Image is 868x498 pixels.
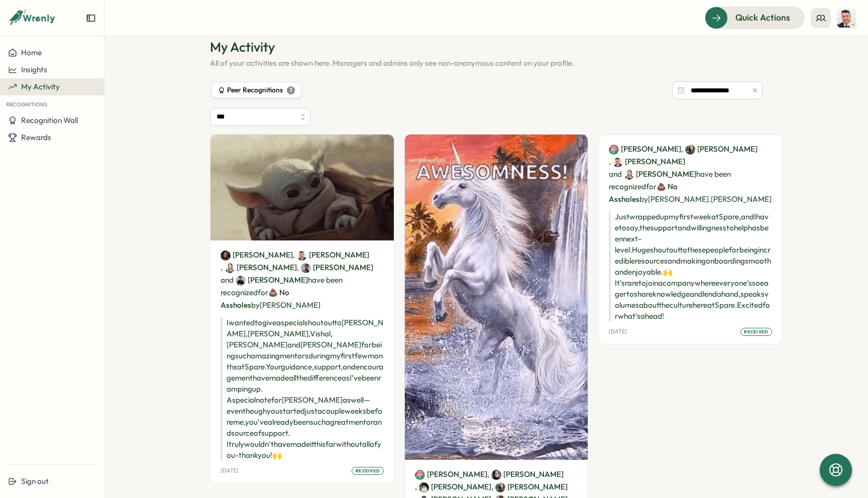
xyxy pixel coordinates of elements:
[609,143,772,205] p: have been recognized by [PERSON_NAME].[PERSON_NAME]
[415,470,425,480] img: Destani Engel
[236,275,308,286] a: Kevin[PERSON_NAME]
[21,65,47,74] span: Insights
[221,250,293,261] a: Reza Parvizi[PERSON_NAME]
[609,145,619,155] img: Destani Engel
[609,328,627,335] p: [DATE]
[210,135,394,240] img: Recognition Image
[415,469,487,480] a: Destani Engel[PERSON_NAME]
[21,476,49,486] span: Sign out
[609,169,622,180] span: and
[221,275,234,286] span: and
[301,262,373,273] a: Vishal Reddy[PERSON_NAME]
[297,261,373,274] span: ,
[210,58,763,69] p: All of your activities are shown here. Managers and admins only see non-anonymous content on your...
[685,145,695,155] img: Dani Wheatley
[225,262,297,273] a: Sarah McCurrach[PERSON_NAME]
[86,13,96,23] button: Expand sidebar
[744,328,768,335] span: received
[609,211,772,322] p: Just wrapped up my first week at Spare, and I have to say, the support and willingness to help ha...
[221,317,384,461] p: I wanted to give a special shoutout to [PERSON_NAME], [PERSON_NAME], Vishal, [PERSON_NAME] and [P...
[221,251,231,261] img: Reza Parvizi
[21,48,42,57] span: Home
[221,261,297,274] span: ,
[491,470,501,480] img: Alina Fialho
[419,482,429,492] img: Garrett Leong
[297,250,369,261] a: Matt Savel[PERSON_NAME]
[685,144,757,155] a: Dani Wheatley[PERSON_NAME]
[287,86,295,94] div: 3
[21,82,60,91] span: My Activity
[646,182,657,191] span: for
[21,115,78,125] span: Recognition Wall
[210,38,763,56] h1: My Activity
[301,263,311,273] img: Vishal Reddy
[405,135,588,460] img: Recognition Image
[624,170,634,180] img: Sarah McCurrach
[258,288,268,297] span: for
[491,480,568,493] span: ,
[487,468,564,480] span: ,
[624,169,696,180] a: Sarah McCurrach[PERSON_NAME]
[221,467,239,474] p: [DATE]
[21,133,51,142] span: Rewards
[293,248,369,261] span: ,
[681,143,757,155] span: ,
[491,469,564,480] a: Alina Fialho[PERSON_NAME]
[225,263,235,273] img: Sarah McCurrach
[415,480,491,493] span: ,
[356,467,380,474] span: received
[609,144,681,155] a: Destani Engel[PERSON_NAME]
[705,7,805,29] button: Quick Actions
[221,288,289,310] span: 💩 No Assholes
[735,11,790,24] span: Quick Actions
[221,248,384,311] p: have been recognized by [PERSON_NAME]
[236,276,246,286] img: Kevin
[297,251,307,261] img: Matt Savel
[609,155,685,168] span: ,
[613,156,685,167] a: Matt Savel[PERSON_NAME]
[613,157,623,167] img: Matt Savel
[495,482,505,492] img: Dani Wheatley
[218,85,295,96] div: Peer Recognitions
[419,481,491,492] a: Garrett Leong[PERSON_NAME]
[495,481,568,492] a: Dani Wheatley[PERSON_NAME]
[837,9,856,28] img: Matt Savel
